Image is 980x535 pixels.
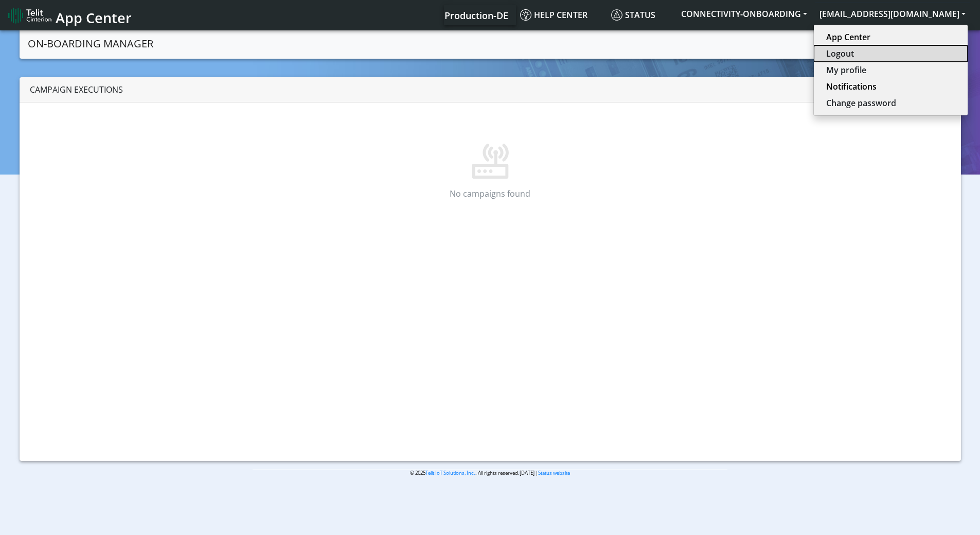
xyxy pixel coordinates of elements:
button: [EMAIL_ADDRESS][DOMAIN_NAME] [813,5,972,23]
p: © 2025 . All rights reserved.[DATE] | [253,469,727,477]
a: Telit IoT Solutions, Inc. [425,470,475,476]
a: App Center [826,31,955,43]
div: Campaign Executions [20,77,961,102]
span: Status [611,9,655,21]
button: CONNECTIVITY-ONBOARDING [675,5,813,23]
button: Change password [814,95,968,111]
button: Logout [814,45,968,62]
span: Help center [520,9,587,21]
button: My profile [814,62,968,78]
p: No campaigns found [47,187,933,200]
span: Production-DE [444,9,508,22]
span: App Center [56,8,132,27]
a: Help center [516,5,607,25]
a: App Center [8,4,130,26]
a: Your current platform instance [444,5,508,25]
img: status.svg [611,9,622,21]
a: Status [607,5,675,25]
img: No more campaigns found [457,113,523,179]
a: Notifications [826,80,955,93]
img: knowledge.svg [520,9,531,21]
a: On-Boarding Manager [28,33,153,54]
button: App Center [814,29,968,45]
a: Status website [538,470,570,476]
button: Notifications [814,78,968,95]
img: logo-telit-cinterion-gw-new.png [8,7,51,24]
